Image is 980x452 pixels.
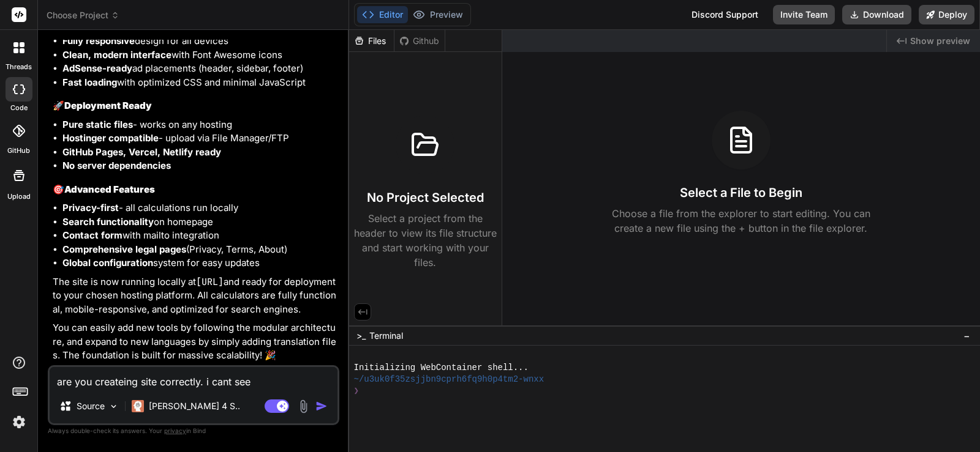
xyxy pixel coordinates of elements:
[367,189,484,206] h3: No Project Selected
[910,35,970,47] span: Show preview
[62,62,337,76] li: ad placements (header, sidebar, footer)
[394,35,445,47] div: Github
[53,321,337,363] p: You can easily add new tools by following the modular architecture, and expand to new languages b...
[62,257,153,269] strong: Global configuration
[108,401,119,412] img: Pick Models
[62,34,337,48] li: design for all devices
[62,49,171,61] strong: Clean, modern interface
[963,330,970,342] span: −
[62,243,337,257] li: (Privacy, Terms, About)
[842,5,911,24] button: Download
[62,35,135,46] strong: Fully responsive
[62,146,221,158] strong: GitHub Pages, Vercel, Netlify ready
[6,62,32,72] label: threads
[919,5,974,24] button: Deploy
[10,103,28,113] label: code
[62,119,133,130] strong: Pure static files
[53,99,337,113] h3: 🚀
[62,160,171,171] strong: No server dependencies
[196,276,224,288] code: [URL]
[357,6,408,23] button: Editor
[62,256,337,270] li: system for easy updates
[62,48,337,62] li: with Font Awesome icons
[62,62,132,74] strong: AdSense-ready
[62,76,117,88] strong: Fast loading
[961,326,973,346] button: −
[296,399,311,413] img: attachment
[149,400,240,412] p: [PERSON_NAME] 4 S..
[62,76,337,90] li: with optimized CSS and minimal JavaScript
[369,330,403,342] span: Terminal
[62,132,337,146] li: - upload via File Manager/FTP
[62,132,159,144] strong: Hostinger compatible
[164,427,186,434] span: privacy
[62,229,123,241] strong: Contact form
[408,6,468,23] button: Preview
[604,206,878,235] p: Choose a file from the explorer to start editing. You can create a new file using the + button in...
[354,385,360,397] span: ❯
[356,330,366,342] span: >_
[47,9,119,21] span: Choose Project
[9,412,29,432] img: settings
[315,400,328,412] img: icon
[7,191,31,202] label: Upload
[62,215,337,229] li: on homepage
[64,183,155,195] strong: Advanced Features
[48,425,339,437] p: Always double-check its answers. Your in Bind
[354,362,529,374] span: Initializing WebContainer shell...
[62,229,337,243] li: with mailto integration
[62,216,154,228] strong: Search functionality
[354,374,545,385] span: ~/u3uk0f35zsjjbn9cprh6fq9h0p4tm2-wnxx
[132,400,144,412] img: Claude 4 Sonnet
[349,35,394,47] div: Files
[354,211,497,270] p: Select a project from the header to view its file structure and start working with your files.
[77,400,105,412] p: Source
[62,201,337,215] li: - all calculations run locally
[62,202,119,213] strong: Privacy-first
[680,184,802,201] h3: Select a File to Begin
[50,367,337,389] textarea: are you createing site correctly. i cant see
[64,100,152,111] strong: Deployment Ready
[7,146,30,156] label: GitHub
[62,118,337,132] li: - works on any hosting
[53,183,337,197] h3: 🎯
[773,5,835,24] button: Invite Team
[684,5,766,24] div: Discord Support
[62,243,186,255] strong: Comprehensive legal pages
[53,275,337,317] p: The site is now running locally at and ready for deployment to your chosen hosting platform. All ...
